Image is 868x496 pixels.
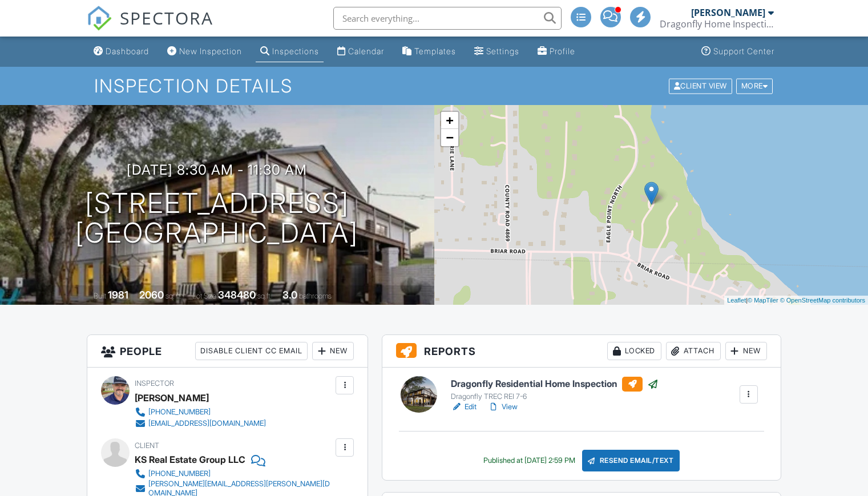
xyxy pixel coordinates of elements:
a: [PHONE_NUMBER] [135,406,266,418]
a: Dragonfly Residential Home Inspection Dragonfly TREC REI 7-6 [451,377,659,402]
div: Calendar [348,46,384,56]
a: [PHONE_NUMBER] [135,468,333,479]
a: Dashboard [89,41,154,62]
a: Client View [668,81,735,90]
div: Dragonfly TREC REI 7-6 [451,392,659,401]
a: Company Profile [533,41,580,62]
img: The Best Home Inspection Software - Spectora [87,6,112,31]
a: Inspections [256,41,324,62]
span: sq. ft. [165,292,181,300]
span: Client [135,441,159,450]
a: Zoom out [441,129,458,146]
div: Client View [669,78,732,94]
div: [PHONE_NUMBER] [148,408,211,417]
div: Settings [486,46,519,56]
div: Disable Client CC Email [195,342,308,360]
div: KS Real Estate Group LLC [135,451,245,468]
div: Dashboard [106,46,149,56]
div: Published at [DATE] 2:59 PM [483,456,575,465]
h3: Reports [382,335,781,368]
a: Edit [451,401,477,413]
div: [PERSON_NAME] [135,389,209,406]
a: [EMAIL_ADDRESS][DOMAIN_NAME] [135,418,266,429]
span: bathrooms [299,292,332,300]
a: Zoom in [441,112,458,129]
div: | [724,296,868,305]
div: New [312,342,354,360]
div: Templates [414,46,456,56]
div: [EMAIL_ADDRESS][DOMAIN_NAME] [148,419,266,428]
div: Dragonfly Home Inspections [660,18,774,30]
a: Templates [398,41,461,62]
span: Built [94,292,106,300]
div: Resend Email/Text [582,450,680,471]
div: [PERSON_NAME] [691,7,765,18]
h1: Inspection Details [94,76,774,96]
a: View [488,401,518,413]
div: [PHONE_NUMBER] [148,469,211,478]
a: © MapTiler [748,297,778,304]
a: Calendar [333,41,389,62]
div: 1981 [108,289,128,301]
span: Inspector [135,379,174,388]
a: New Inspection [163,41,247,62]
div: New [725,342,767,360]
div: 348480 [218,289,256,301]
h6: Dragonfly Residential Home Inspection [451,377,659,392]
div: Locked [607,342,661,360]
a: Support Center [697,41,779,62]
div: Inspections [272,46,319,56]
span: SPECTORA [120,6,213,30]
span: sq.ft. [257,292,272,300]
a: Leaflet [727,297,746,304]
h3: People [87,335,368,368]
div: 3.0 [282,289,297,301]
div: Support Center [713,46,774,56]
div: New Inspection [179,46,242,56]
div: More [736,78,773,94]
h3: [DATE] 8:30 am - 11:30 am [127,162,307,178]
div: 2060 [139,289,164,301]
a: SPECTORA [87,15,213,39]
a: © OpenStreetMap contributors [780,297,865,304]
h1: [STREET_ADDRESS] [GEOGRAPHIC_DATA] [75,188,358,249]
span: Lot Size [192,292,216,300]
input: Search everything... [333,7,562,30]
a: Settings [470,41,524,62]
div: Profile [550,46,575,56]
div: Attach [666,342,721,360]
